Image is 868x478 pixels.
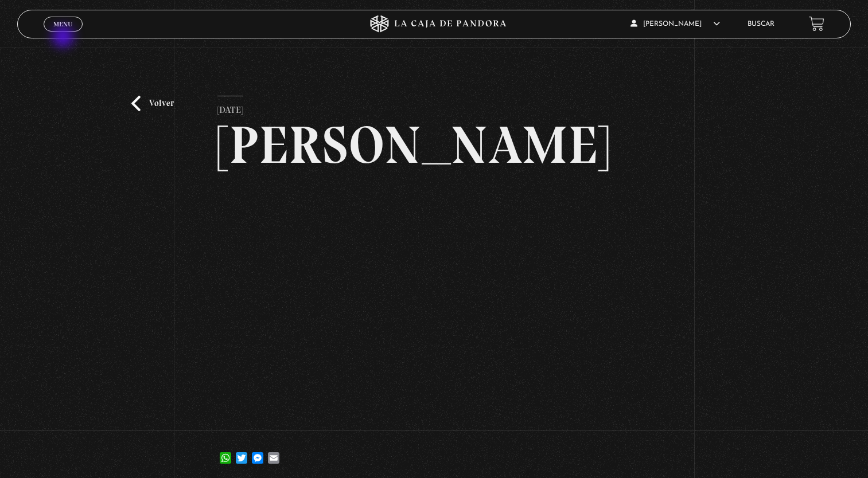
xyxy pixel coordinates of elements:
[217,119,651,171] h2: [PERSON_NAME]
[809,16,824,32] a: View your shopping cart
[131,96,174,111] a: Volver
[217,96,243,119] p: [DATE]
[748,21,774,28] a: Buscar
[233,441,250,464] a: Twitter
[266,441,282,464] a: Email
[630,21,720,28] span: [PERSON_NAME]
[49,30,76,38] span: Cerrar
[53,21,72,28] span: Menu
[217,441,233,464] a: WhatsApp
[250,441,266,464] a: Messenger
